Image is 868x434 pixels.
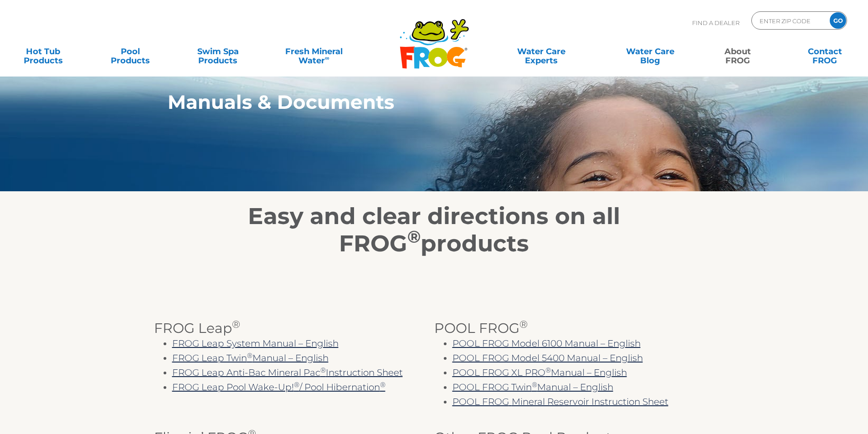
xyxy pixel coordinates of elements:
[759,14,820,27] input: Zip Code Form
[172,382,385,393] a: FROG Leap Pool Wake-Up!®/ Pool Hibernation®
[380,380,385,389] sup: ®
[172,367,403,378] a: FROG Leap Anti-Bac Mineral Pac®Instruction Sheet
[692,11,740,34] p: Find A Dealer
[247,351,252,360] sup: ®
[407,226,421,247] sup: ®
[232,318,240,331] sup: ®
[9,42,77,61] a: Hot TubProducts
[294,380,299,389] sup: ®
[452,367,627,378] a: POOL FROG XL PRO®Manual – English
[271,42,356,61] a: Fresh MineralWater∞
[172,338,339,349] a: FROG Leap System Manual – English
[452,396,668,407] a: POOL FROGMineral Reservoir Instruction Sheet
[452,338,641,349] a: POOL FROG Model 6100 Manual – English
[532,380,537,389] sup: ®
[154,321,434,336] h3: FROG Leap
[519,318,528,331] sup: ®
[452,382,613,393] a: POOL FROG Twin®Manual – English
[616,42,684,61] a: Water CareBlog
[184,42,252,61] a: Swim SpaProducts
[325,54,329,61] sup: ∞
[434,321,714,336] h3: POOL FROG
[545,366,551,374] sup: ®
[791,42,859,61] a: ContactFROG
[486,42,596,61] a: Water CareExperts
[172,352,329,363] a: FROG Leap Twin®Manual – English
[154,203,714,257] h2: Easy and clear directions on all FROG products
[97,42,164,61] a: PoolProducts
[830,12,846,29] input: GO
[168,91,658,113] h1: Manuals & Documents
[452,352,643,363] a: POOL FROG Model 5400 Manual – English
[704,42,771,61] a: AboutFROG
[320,366,326,374] sup: ®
